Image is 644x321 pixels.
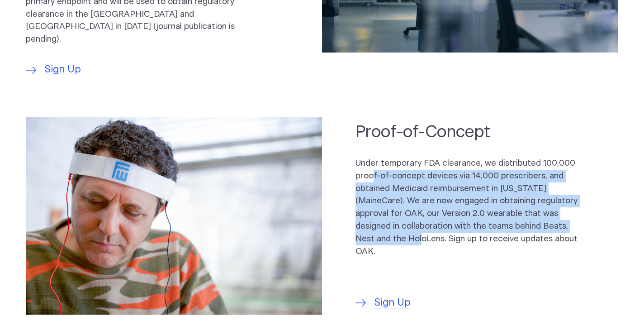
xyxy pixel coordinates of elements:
p: Under temporary FDA clearance, we distributed 100,000 proof-of-concept devices via 14,000 prescri... [355,157,585,258]
a: Sign Up [26,62,81,77]
span: Sign Up [374,296,411,311]
span: Sign Up [45,62,81,77]
h2: Proof-of-Concept [355,121,585,143]
a: Sign Up [355,296,411,311]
